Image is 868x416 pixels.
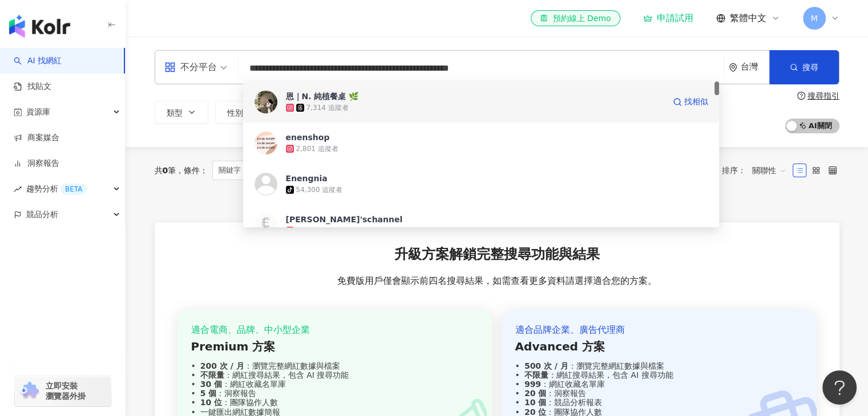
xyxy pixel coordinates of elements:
[808,91,839,100] div: 搜尋指引
[515,380,803,389] div: ：網紅收藏名單庫
[15,376,111,406] a: chrome extension立即安裝 瀏覽器外掛
[255,132,277,154] img: KOL Avatar
[60,183,87,195] div: BETA
[296,226,338,236] div: 1,500 追蹤者
[524,380,541,389] strong: 999
[191,324,479,336] div: 適合電商、品牌、中小型企業
[729,63,737,72] span: environment
[286,173,328,184] div: Enengnia
[515,370,803,380] div: ：網紅搜尋結果，包含 AI 搜尋功能
[802,63,818,72] span: 搜尋
[14,81,51,92] a: 找貼文
[46,381,86,401] span: 立即安裝 瀏覽器外掛
[200,380,222,389] strong: 30 個
[26,202,58,227] span: 競品分析
[14,158,59,169] a: 洞察報告
[643,13,693,24] a: 申請試用
[14,185,22,193] span: rise
[155,166,176,175] div: 共 筆
[524,361,568,370] strong: 500 次 / 月
[164,62,176,73] span: appstore
[394,245,600,264] span: 升級方案解鎖完整搜尋功能與結果
[200,361,244,370] strong: 200 次 / 月
[191,361,479,370] div: ：瀏覽完整網紅數據與檔案
[191,398,479,407] div: ：團隊協作人數
[200,398,222,407] strong: 10 位
[515,324,803,336] div: 適合品牌企業、廣告代理商
[191,370,479,380] div: ：網紅搜尋結果，包含 AI 搜尋功能
[515,361,803,370] div: ：瀏覽完整網紅數據與檔案
[515,398,803,407] div: ：競品分析報表
[26,99,50,125] span: 資源庫
[515,338,803,354] div: Advanced 方案
[306,103,349,113] div: 7,314 追蹤者
[191,380,479,389] div: ：網紅收藏名單庫
[741,62,769,72] div: 台灣
[822,370,857,405] iframe: Help Scout Beacon - Open
[531,10,620,26] a: 預約線上 Demo
[176,166,208,175] span: 條件 ：
[524,370,548,380] strong: 不限量
[26,176,87,202] span: 趨勢分析
[14,55,62,67] a: searchAI 找網紅
[524,398,546,407] strong: 10 個
[296,185,343,195] div: 54,300 追蹤者
[286,214,403,225] div: [PERSON_NAME]'schannel
[684,96,708,108] span: 找相似
[200,370,224,380] strong: 不限量
[540,13,611,24] div: 預約線上 Demo
[286,91,359,102] div: 恩｜N. 純植餐桌 🌿
[515,389,803,398] div: ：洞察報告
[730,12,766,25] span: 繁體中文
[524,389,546,398] strong: 20 個
[255,173,277,195] img: KOL Avatar
[9,15,70,38] img: logo
[810,12,817,25] span: M
[191,338,479,354] div: Premium 方案
[255,91,277,113] img: KOL Avatar
[673,91,708,113] a: 找相似
[769,50,839,84] button: 搜尋
[797,92,805,100] span: question-circle
[167,108,183,117] span: 類型
[286,132,330,143] div: enenshop
[163,166,168,175] span: 0
[155,101,208,124] button: 類型
[752,161,786,180] span: 關聯性
[722,161,793,180] div: 排序：
[215,101,269,124] button: 性別
[337,275,657,287] span: 免費版用戶僅會顯示前四名搜尋結果，如需查看更多資料請選擇適合您的方案。
[18,382,41,400] img: chrome extension
[191,389,479,398] div: ：洞察報告
[164,58,217,76] div: 不分平台
[296,144,338,154] div: 2,801 追蹤者
[200,389,217,398] strong: 5 個
[227,108,243,117] span: 性別
[212,161,349,180] span: 關鍵字：[URL][DOMAIN_NAME]
[14,132,59,144] a: 商案媒合
[255,214,277,236] img: KOL Avatar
